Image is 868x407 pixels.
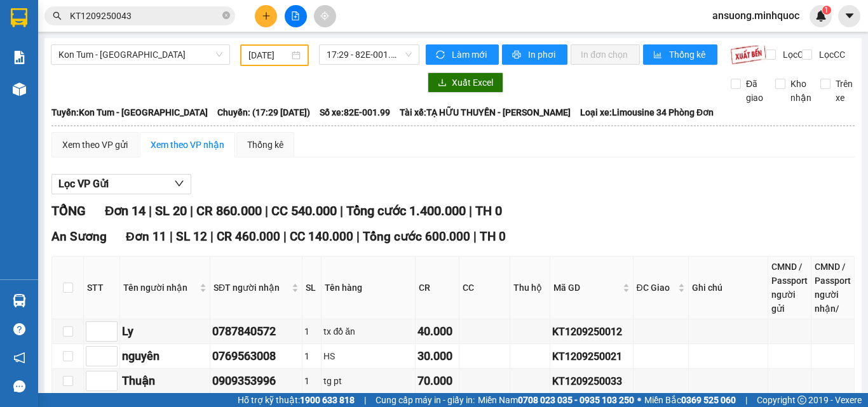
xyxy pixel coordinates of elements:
[469,203,472,218] span: |
[417,323,457,340] div: 40.000
[323,349,412,363] div: HS
[123,281,197,295] span: Tên người nhận
[176,229,207,244] span: SL 12
[13,352,25,364] span: notification
[155,203,187,218] span: SL 20
[126,229,166,244] span: Đơn 11
[552,373,631,389] div: KT1209250033
[190,203,193,218] span: |
[196,203,262,218] span: CR 860.000
[416,257,459,319] th: CR
[426,44,499,65] button: syncLàm mới
[320,105,390,119] span: Số xe: 82E-001.99
[346,203,466,218] span: Tổng cước 1.400.000
[84,257,120,319] th: STT
[11,8,27,27] img: logo-vxr
[314,5,336,27] button: aim
[323,324,412,338] div: tx đồ ăn
[550,369,634,394] td: KT1209250033
[637,281,675,295] span: ĐC Giao
[304,349,319,363] div: 1
[356,229,360,244] span: |
[822,6,831,15] sup: 1
[271,203,337,218] span: CC 540.000
[475,203,502,218] span: TH 0
[222,11,230,19] span: close-circle
[122,372,208,390] div: Thuận
[831,77,858,105] span: Trên xe
[452,76,493,90] span: Xuất Excel
[459,257,510,319] th: CC
[824,6,829,15] span: 1
[320,11,329,20] span: aim
[210,369,302,394] td: 0909353996
[238,393,355,407] span: Hỗ trợ kỹ thuật:
[689,257,768,319] th: Ghi chú
[217,229,280,244] span: CR 460.000
[815,260,851,316] div: CMND / Passport người nhận/
[53,11,62,20] span: search
[571,44,640,65] button: In đơn chọn
[480,229,506,244] span: TH 0
[58,45,222,64] span: Kon Tum - Sài Gòn
[265,203,268,218] span: |
[815,10,827,22] img: icon-new-feature
[214,281,289,295] span: SĐT người nhận
[327,45,412,64] span: 17:29 - 82E-001.99
[510,257,550,319] th: Thu hộ
[51,174,191,194] button: Lọc VP Gửi
[681,395,736,405] strong: 0369 525 060
[13,323,25,335] span: question-circle
[741,77,768,105] span: Đã giao
[512,50,523,60] span: printer
[120,319,210,344] td: Ly
[428,72,503,93] button: downloadXuất Excel
[580,105,714,119] span: Loại xe: Limousine 34 Phòng Đơn
[285,5,307,27] button: file-add
[838,5,860,27] button: caret-down
[210,344,302,369] td: 0769563008
[417,372,457,390] div: 70.000
[217,105,310,119] span: Chuyến: (17:29 [DATE])
[62,138,128,152] div: Xem theo VP gửi
[13,51,26,64] img: solution-icon
[785,77,817,105] span: Kho nhận
[13,294,26,307] img: warehouse-icon
[149,203,152,218] span: |
[304,324,319,338] div: 1
[247,138,283,152] div: Thống kê
[151,138,224,152] div: Xem theo VP nhận
[210,319,302,344] td: 0787840572
[478,393,634,407] span: Miền Nam
[248,48,289,62] input: 12/09/2025
[291,11,300,20] span: file-add
[844,10,855,22] span: caret-down
[550,344,634,369] td: KT1209250021
[122,323,208,340] div: Ly
[730,44,766,65] img: 9k=
[283,229,287,244] span: |
[653,50,664,60] span: bar-chart
[302,257,322,319] th: SL
[120,369,210,394] td: Thuận
[51,229,107,244] span: An Sương
[528,48,557,62] span: In phơi
[550,319,634,344] td: KT1209250012
[417,347,457,365] div: 30.000
[51,203,86,218] span: TỔNG
[304,374,319,388] div: 1
[212,323,300,340] div: 0787840572
[122,347,208,365] div: nguyên
[212,372,300,390] div: 0909353996
[669,48,707,62] span: Thống kê
[745,393,747,407] span: |
[51,107,208,117] b: Tuyến: Kon Tum - [GEOGRAPHIC_DATA]
[255,5,277,27] button: plus
[364,393,366,407] span: |
[400,105,571,119] span: Tài xế: TẠ HỮU THUYỀN - [PERSON_NAME]
[778,48,811,62] span: Lọc CR
[376,393,475,407] span: Cung cấp máy in - giấy in:
[702,8,810,23] span: ansuong.minhquoc
[814,48,847,62] span: Lọc CC
[58,176,109,192] span: Lọc VP Gửi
